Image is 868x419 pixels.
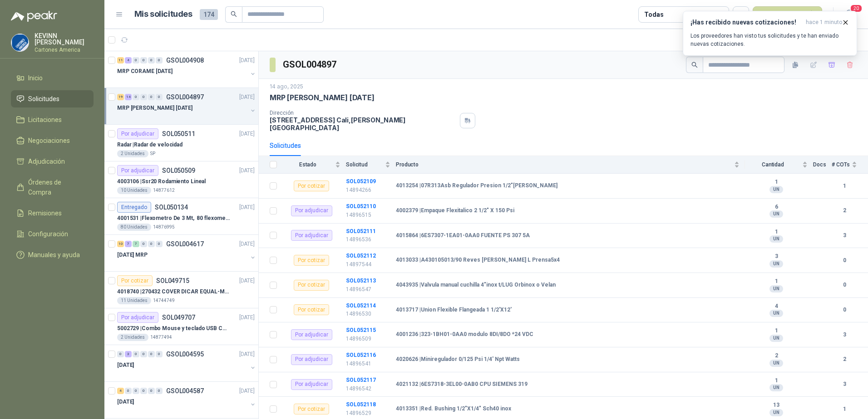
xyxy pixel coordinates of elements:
[396,381,528,388] b: 4021132 | 6ES7318-3EL00-0AB0 CPU SIEMENS 319
[148,57,155,63] div: 0
[117,104,192,112] p: MRP [PERSON_NAME] [DATE]
[769,186,783,193] div: UN
[11,205,94,222] a: Remisiones
[769,384,783,391] div: UN
[117,55,256,84] a: 11 4 0 0 0 0 GSOL004908[DATE] MRP CORAME [DATE]
[117,94,124,100] div: 19
[769,360,783,367] div: UN
[148,94,155,100] div: 0
[231,11,237,17] span: search
[270,83,303,91] p: 14 ago, 2025
[346,335,390,343] p: 14896509
[270,110,456,116] p: Dirección
[291,205,332,216] div: Por adjudicar
[239,166,255,175] p: [DATE]
[239,93,255,102] p: [DATE]
[117,361,134,370] p: [DATE]
[11,111,94,128] a: Licitaciones
[346,186,390,195] p: 14894266
[346,228,376,234] a: SOL052111
[117,57,124,63] div: 11
[153,224,175,231] p: 14876995
[396,356,520,363] b: 4020626 | Miniregulador 0/125 Psi 1/4' Npt Watts
[166,351,204,357] p: GSOL004595
[11,69,94,87] a: Inicio
[156,57,163,63] div: 0
[806,19,842,26] span: hace 1 minuto
[140,241,147,247] div: 0
[117,67,173,76] p: MRP CORAME [DATE]
[125,351,132,357] div: 3
[346,253,376,259] a: SOL052112
[140,351,147,357] div: 0
[117,388,124,394] div: 4
[28,229,68,239] span: Configuración
[396,207,514,214] b: 4002379 | Empaque Flexitalico 2 1/2" X 150 Psi
[117,251,148,259] p: [DATE] MRP
[745,253,808,260] b: 3
[294,304,329,315] div: Por cotizar
[745,229,808,236] b: 1
[239,387,255,395] p: [DATE]
[28,156,65,166] span: Adjudicación
[140,57,147,63] div: 0
[832,182,857,190] b: 1
[150,150,155,157] p: SP
[35,33,94,45] p: KEVINN [PERSON_NAME]
[346,178,376,185] a: SOL052109
[239,240,255,248] p: [DATE]
[28,208,62,218] span: Remisiones
[28,73,43,83] span: Inicio
[117,187,151,194] div: 10 Unidades
[148,351,155,357] div: 0
[832,206,857,215] b: 2
[282,161,333,168] span: Estado
[200,9,218,20] span: 174
[841,6,857,23] button: 20
[125,57,132,63] div: 4
[11,246,94,263] a: Manuales y ayuda
[125,241,132,247] div: 7
[832,256,857,265] b: 0
[166,57,204,63] p: GSOL004908
[162,314,195,321] p: SOL049707
[117,349,256,378] a: 0 3 0 0 0 0 GSOL004595[DATE] [DATE]
[346,260,390,269] p: 14897544
[28,136,70,146] span: Negociaciones
[104,308,258,345] a: Por adjudicarSOL049707[DATE] 5002729 |Combo Mouse y teclado USB COMBO LOGITECH MK120 TECLADO Y MO...
[117,398,134,406] p: [DATE]
[239,313,255,322] p: [DATE]
[162,167,195,174] p: SOL050509
[291,329,332,340] div: Por adjudicar
[134,8,192,21] h1: Mis solicitudes
[769,409,783,416] div: UN
[270,93,375,102] p: MRP [PERSON_NAME] [DATE]
[745,352,808,360] b: 2
[396,282,556,289] b: 4043935 | Valvula manual cuchilla 4"inox t/LUG Orbinox o Velan
[11,225,94,243] a: Configuración
[745,156,813,174] th: Cantidad
[148,388,155,394] div: 0
[11,174,94,201] a: Órdenes de Compra
[753,6,822,23] button: Nueva solicitud
[140,94,147,100] div: 0
[294,255,329,266] div: Por cotizar
[117,165,158,176] div: Por adjudicar
[690,19,802,26] h3: ¡Has recibido nuevas cotizaciones!
[346,360,390,368] p: 14896541
[117,275,153,286] div: Por cotizar
[769,210,783,218] div: UN
[133,94,139,100] div: 0
[156,94,163,100] div: 0
[294,180,329,191] div: Por cotizar
[104,161,258,198] a: Por adjudicarSOL050509[DATE] 4003106 |Ssr20 Rodamiento Lineal10 Unidades14877612
[832,355,857,364] b: 2
[155,204,188,210] p: SOL050134
[346,278,376,284] a: SOL052113
[346,156,396,174] th: Solicitud
[745,402,808,409] b: 13
[690,32,849,48] p: Los proveedores han visto tus solicitudes y te han enviado nuevas cotizaciones.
